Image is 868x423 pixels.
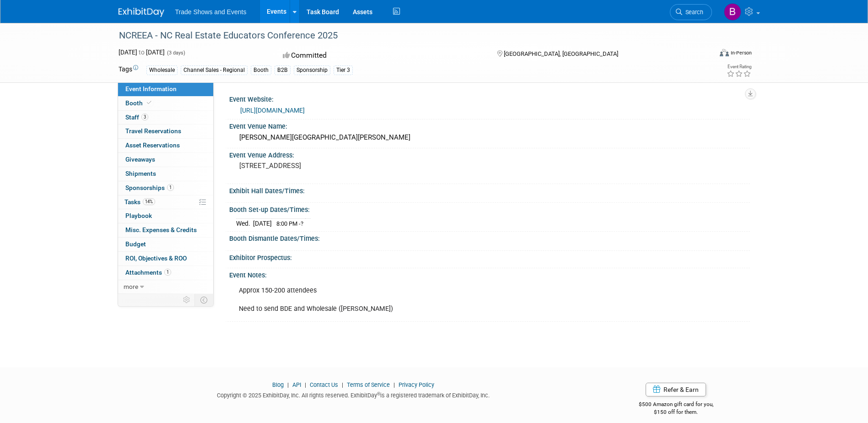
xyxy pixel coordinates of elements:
div: $500 Amazon gift card for you, [602,395,750,416]
span: Search [682,9,703,16]
div: Event Venue Name: [229,119,750,131]
div: Tier 3 [334,65,353,75]
span: more [124,283,138,290]
a: [URL][DOMAIN_NAME] [240,107,305,114]
a: Travel Reservations [118,125,213,138]
span: Giveaways [125,156,155,163]
div: Event Format [658,48,752,61]
pre: [STREET_ADDRESS] [239,162,436,170]
span: | [340,381,345,388]
span: Budget [125,240,146,248]
div: Exhibit Hall Dates/Times: [229,184,750,195]
a: Giveaways [118,153,213,167]
a: Misc. Expenses & Credits [118,223,213,237]
div: Wholesale [146,65,178,75]
a: ROI, Objectives & ROO [118,252,213,266]
a: Event Information [118,82,213,96]
img: Barbara Wilkinson [724,3,741,21]
span: Event Information [125,85,177,92]
i: Booth reservation complete [147,100,151,105]
div: Committed [280,48,482,64]
a: Search [670,4,712,20]
sup: ® [377,391,380,396]
span: ? [301,220,303,227]
span: Sponsorships [125,184,174,191]
div: Approx 150-200 attendees Need to send BDE and Wholesale ([PERSON_NAME]) [232,282,648,318]
div: Booth Set-up Dates/Times: [229,203,750,214]
span: [DATE] [DATE] [119,49,165,56]
td: Tags [119,65,138,75]
div: Exhibitor Prospectus: [229,251,750,262]
a: Tasks14% [118,195,213,209]
a: more [118,280,213,294]
span: (3 days) [166,50,185,56]
a: Terms of Service [347,381,390,388]
span: Playbook [125,212,152,219]
span: 14% [143,198,155,205]
span: Trade Shows and Events [175,8,247,16]
span: Misc. Expenses & Credits [125,226,197,233]
span: Asset Reservations [125,141,180,149]
td: Wed. [236,218,253,228]
span: | [391,381,397,388]
a: Playbook [118,209,213,223]
span: to [137,49,146,56]
div: Booth Dismantle Dates/Times: [229,232,750,243]
a: Staff3 [118,111,213,125]
span: Staff [125,114,148,121]
span: 3 [141,114,148,120]
span: [GEOGRAPHIC_DATA], [GEOGRAPHIC_DATA] [504,50,618,57]
a: Asset Reservations [118,139,213,152]
span: 8:00 PM - [276,220,303,227]
div: [PERSON_NAME][GEOGRAPHIC_DATA][PERSON_NAME] [236,130,743,145]
a: Contact Us [310,381,338,388]
div: Event Rating [727,65,751,69]
div: Sponsorship [294,65,330,75]
td: [DATE] [253,218,272,228]
span: | [302,381,308,388]
div: Booth [251,65,271,75]
a: Blog [272,381,284,388]
a: Privacy Policy [399,381,434,388]
span: Shipments [125,170,156,177]
a: Budget [118,238,213,251]
span: Attachments [125,269,171,276]
span: Tasks [124,198,155,206]
div: Event Website: [229,92,750,104]
span: | [285,381,291,388]
div: NCREEA - NC Real Estate Educators Conference 2025 [116,27,698,44]
span: ROI, Objectives & ROO [125,255,187,262]
div: Channel Sales - Regional [181,65,248,75]
div: Event Venue Address: [229,148,750,160]
img: ExhibitDay [119,8,164,17]
span: 1 [164,269,171,276]
div: $150 off for them. [602,408,750,416]
div: Copyright © 2025 ExhibitDay, Inc. All rights reserved. ExhibitDay is a registered trademark of Ex... [119,389,589,400]
a: Booth [118,97,213,110]
a: Shipments [118,167,213,181]
span: Booth [125,99,153,107]
div: B2B [275,65,291,75]
a: Attachments1 [118,266,213,280]
a: Sponsorships1 [118,181,213,195]
a: Refer & Earn [646,383,706,396]
td: Toggle Event Tabs [194,294,213,306]
span: 1 [167,184,174,191]
a: API [292,381,301,388]
div: In-Person [730,49,752,56]
td: Personalize Event Tab Strip [179,294,195,306]
span: Travel Reservations [125,127,181,135]
div: Event Notes: [229,268,750,280]
img: Format-Inperson.png [720,49,729,56]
